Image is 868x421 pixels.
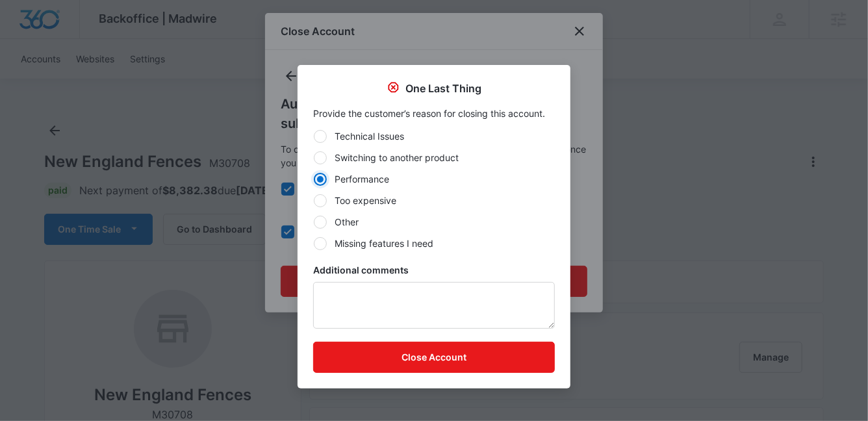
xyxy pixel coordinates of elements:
label: Too expensive [313,194,555,207]
label: Performance [313,172,555,186]
label: Technical Issues [313,129,555,143]
label: Other [313,215,555,229]
label: Additional comments [313,263,555,277]
label: Switching to another product [313,151,555,164]
button: Close Account [313,342,555,373]
p: Provide the customer’s reason for closing this account. [313,107,555,120]
label: Missing features I need [313,236,555,250]
p: One Last Thing [405,81,481,96]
